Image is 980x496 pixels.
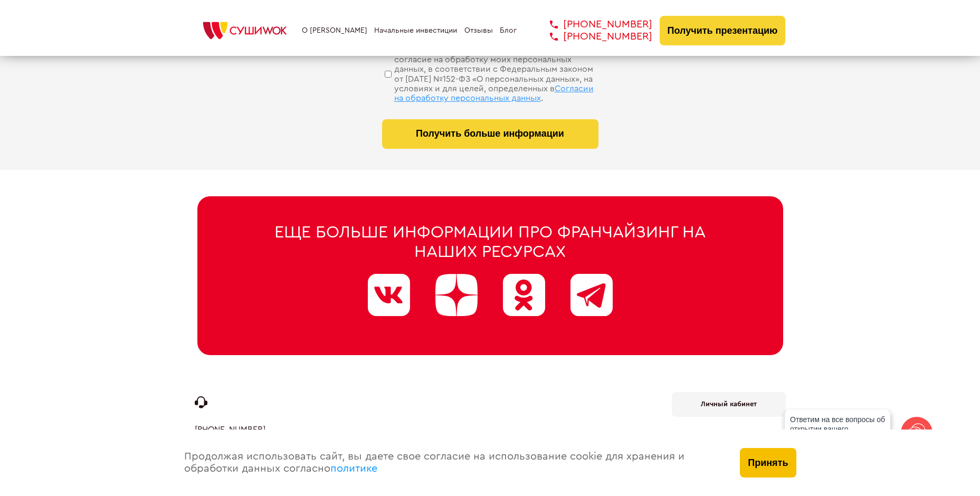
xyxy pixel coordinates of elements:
[740,448,796,478] button: Принять
[330,463,377,474] a: политике
[701,400,757,407] b: Личный кабинет
[672,392,786,417] a: Личный кабинет
[374,26,457,35] a: Начальные инвестиции
[394,84,594,102] span: Согласии на обработку персональных данных
[534,31,652,43] a: [PHONE_NUMBER]
[174,430,730,496] div: Продолжая использовать сайт, вы даете свое согласие на использование cookie для хранения и обрабо...
[394,45,598,103] div: Нажимая кнопку “Оставить заявку”, я даю свое согласие на обработку моих персональных данных, в со...
[534,18,652,31] a: [PHONE_NUMBER]
[464,26,493,35] a: Отзывы
[302,26,367,35] a: О [PERSON_NAME]
[416,128,564,139] span: Получить больше информации
[382,119,598,149] button: Получить больше информации
[248,223,733,262] div: Еще больше информации про франчайзинг на наших ресурсах
[785,409,890,449] div: Ответим на все вопросы об открытии вашего [PERSON_NAME]!
[195,19,295,42] img: СУШИWOK
[500,26,517,35] a: Блог
[660,16,786,45] button: Получить презентацию
[195,425,265,434] a: [PHONE_NUMBER]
